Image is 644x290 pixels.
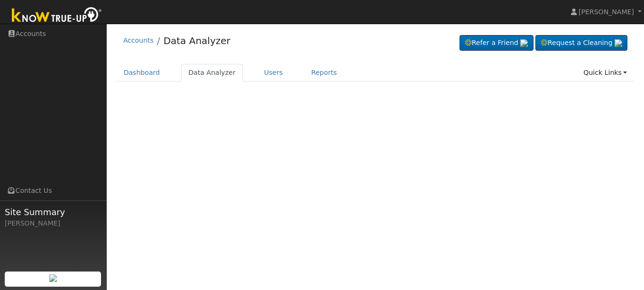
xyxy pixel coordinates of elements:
[535,35,627,51] a: Request a Cleaning
[460,35,534,51] a: Refer a Friend
[181,64,243,82] a: Data Analyzer
[5,218,101,228] div: [PERSON_NAME]
[257,64,290,82] a: Users
[49,274,57,282] img: retrieve
[5,206,101,218] span: Site Summary
[117,64,167,82] a: Dashboard
[123,36,154,44] a: Accounts
[579,8,634,16] span: [PERSON_NAME]
[520,39,528,47] img: retrieve
[576,64,634,82] a: Quick Links
[304,64,344,82] a: Reports
[164,35,230,46] a: Data Analyzer
[615,39,622,47] img: retrieve
[7,5,107,27] img: Know True-Up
